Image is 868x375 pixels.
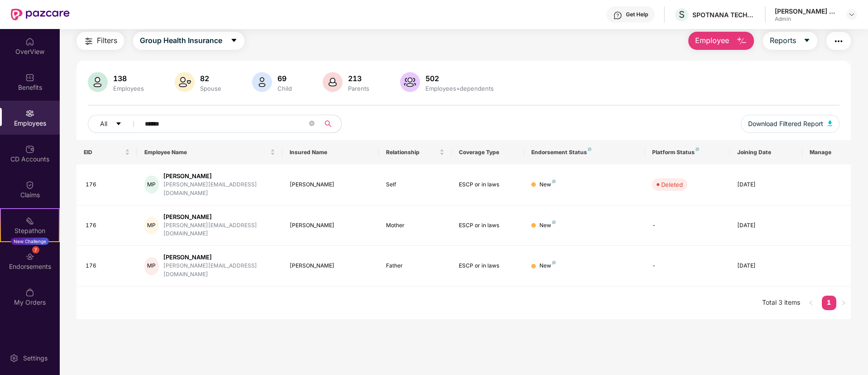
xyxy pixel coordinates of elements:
[531,149,638,156] div: Endorsement Status
[539,262,556,270] div: New
[346,74,371,83] div: 213
[748,119,823,129] span: Download Filtered Report
[696,147,699,151] img: svg+xml;base64,PHN2ZyB4bWxucz0iaHR0cDovL3d3dy53My5vcmcvMjAwMC9zdmciIHdpZHRoPSI4IiBoZWlnaHQ9IjgiIH...
[282,140,379,165] th: Insured Name
[452,140,524,165] th: Coverage Type
[695,35,729,46] span: Employee
[386,221,444,230] div: Mother
[140,35,222,46] span: Group Health Insurance
[836,296,851,310] li: Next Page
[841,300,846,306] span: right
[276,85,294,92] div: Child
[737,262,795,270] div: [DATE]
[588,147,591,151] img: svg+xml;base64,PHN2ZyB4bWxucz0iaHR0cDovL3d3dy53My5vcmcvMjAwMC9zdmciIHdpZHRoPSI4IiBoZWlnaHQ9IjgiIH...
[111,74,146,83] div: 138
[25,180,34,190] img: svg+xml;base64,PHN2ZyBpZD0iQ2xhaW0iIHhtbG5zPSJodHRwOi8vd3d3LnczLm9yZy8yMDAwL3N2ZyIgd2lkdGg9IjIwIi...
[652,149,722,156] div: Platform Status
[645,205,730,246] td: -
[309,120,315,128] span: close-circle
[84,149,123,156] span: EID
[770,35,796,46] span: Reports
[198,85,223,92] div: Spouse
[115,121,122,128] span: caret-down
[459,262,517,270] div: ESCP or in laws
[163,172,275,180] div: [PERSON_NAME]
[133,32,244,50] button: Group Health Insurancecaret-down
[25,216,34,225] img: svg+xml;base64,PHN2ZyB4bWxucz0iaHR0cDovL3d3dy53My5vcmcvMjAwMC9zdmciIHdpZHRoPSIyMSIgaGVpZ2h0PSIyMC...
[822,296,836,309] a: 1
[552,220,556,224] img: svg+xml;base64,PHN2ZyB4bWxucz0iaHR0cDovL3d3dy53My5vcmcvMjAwMC9zdmciIHdpZHRoPSI4IiBoZWlnaHQ9IjgiIH...
[737,180,795,189] div: [DATE]
[626,11,648,18] div: Get Help
[86,262,130,270] div: 176
[688,32,754,50] button: Employee
[804,296,818,310] li: Previous Page
[763,32,817,50] button: Reportscaret-down
[25,37,34,46] img: svg+xml;base64,PHN2ZyBpZD0iSG9tZSIgeG1sbnM9Imh0dHA6Ly93d3cudzMub3JnLzIwMDAvc3ZnIiB3aWR0aD0iMjAiIG...
[230,37,238,45] span: caret-down
[459,221,517,230] div: ESCP or in laws
[803,37,811,45] span: caret-down
[1,226,59,235] div: Stepathon
[25,109,34,118] img: svg+xml;base64,PHN2ZyBpZD0iRW1wbG95ZWVzIiB4bWxucz0iaHR0cDovL3d3dy53My5vcmcvMjAwMC9zdmciIHdpZHRoPS...
[319,115,342,133] button: search
[290,221,372,230] div: [PERSON_NAME]
[762,296,800,310] li: Total 3 items
[97,35,117,46] span: Filters
[833,36,844,47] img: svg+xml;base64,PHN2ZyB4bWxucz0iaHR0cDovL3d3dy53My5vcmcvMjAwMC9zdmciIHdpZHRoPSIyNCIgaGVpZ2h0PSIyNC...
[25,73,34,82] img: svg+xml;base64,PHN2ZyBpZD0iQmVuZWZpdHMiIHhtbG5zPSJodHRwOi8vd3d3LnczLm9yZy8yMDAwL3N2ZyIgd2lkdGg9Ij...
[144,257,159,275] div: MP
[252,72,272,92] img: svg+xml;base64,PHN2ZyB4bWxucz0iaHR0cDovL3d3dy53My5vcmcvMjAwMC9zdmciIHhtbG5zOnhsaW5rPSJodHRwOi8vd3...
[163,221,275,239] div: [PERSON_NAME][EMAIL_ADDRESS][DOMAIN_NAME]
[25,252,34,261] img: svg+xml;base64,PHN2ZyBpZD0iRW5kb3JzZW1lbnRzIiB4bWxucz0iaHR0cDovL3d3dy53My5vcmcvMjAwMC9zdmciIHdpZH...
[822,296,836,310] li: 1
[25,145,34,154] img: svg+xml;base64,PHN2ZyBpZD0iQ0RfQWNjb3VudHMiIGRhdGEtbmFtZT0iQ0QgQWNjb3VudHMiIHhtbG5zPSJodHRwOi8vd3...
[144,216,159,234] div: MP
[459,180,517,189] div: ESCP or in laws
[163,262,275,279] div: [PERSON_NAME][EMAIL_ADDRESS][DOMAIN_NAME]
[424,74,496,83] div: 502
[86,180,130,189] div: 176
[83,36,94,47] img: svg+xml;base64,PHN2ZyB4bWxucz0iaHR0cDovL3d3dy53My5vcmcvMjAwMC9zdmciIHdpZHRoPSIyNCIgaGVpZ2h0PSIyNC...
[386,180,444,189] div: Self
[692,10,756,19] div: SPOTNANA TECHNOLOGY PRIVATE LIMITED
[775,7,838,15] div: [PERSON_NAME] Suraj
[741,115,839,133] button: Download Filtered Report
[808,300,814,306] span: left
[552,180,556,183] img: svg+xml;base64,PHN2ZyB4bWxucz0iaHR0cDovL3d3dy53My5vcmcvMjAwMC9zdmciIHdpZHRoPSI4IiBoZWlnaHQ9IjgiIH...
[137,140,282,165] th: Employee Name
[88,72,108,92] img: svg+xml;base64,PHN2ZyB4bWxucz0iaHR0cDovL3d3dy53My5vcmcvMjAwMC9zdmciIHhtbG5zOnhsaW5rPSJodHRwOi8vd3...
[539,180,556,189] div: New
[400,72,420,92] img: svg+xml;base64,PHN2ZyB4bWxucz0iaHR0cDovL3d3dy53My5vcmcvMjAwMC9zdmciIHhtbG5zOnhsaW5rPSJodHRwOi8vd3...
[11,9,70,20] img: New Pazcare Logo
[76,32,124,50] button: Filters
[32,246,39,253] div: 7
[20,354,50,363] div: Settings
[276,74,294,83] div: 69
[346,85,371,92] div: Parents
[163,213,275,221] div: [PERSON_NAME]
[645,246,730,287] td: -
[775,15,838,23] div: Admin
[319,120,337,127] span: search
[661,180,683,189] div: Deleted
[163,180,275,198] div: [PERSON_NAME][EMAIL_ADDRESS][DOMAIN_NAME]
[736,36,747,47] img: svg+xml;base64,PHN2ZyB4bWxucz0iaHR0cDovL3d3dy53My5vcmcvMjAwMC9zdmciIHhtbG5zOnhsaW5rPSJodHRwOi8vd3...
[730,140,802,165] th: Joining Date
[175,72,195,92] img: svg+xml;base64,PHN2ZyB4bWxucz0iaHR0cDovL3d3dy53My5vcmcvMjAwMC9zdmciIHhtbG5zOnhsaW5rPSJodHRwOi8vd3...
[111,85,146,92] div: Employees
[679,9,685,20] span: S
[323,72,343,92] img: svg+xml;base64,PHN2ZyB4bWxucz0iaHR0cDovL3d3dy53My5vcmcvMjAwMC9zdmciIHhtbG5zOnhsaW5rPSJodHRwOi8vd3...
[836,296,851,310] button: right
[424,85,496,92] div: Employees+dependents
[88,115,143,133] button: Allcaret-down
[290,180,372,189] div: [PERSON_NAME]
[309,121,315,126] span: close-circle
[552,261,556,264] img: svg+xml;base64,PHN2ZyB4bWxucz0iaHR0cDovL3d3dy53My5vcmcvMjAwMC9zdmciIHdpZHRoPSI4IiBoZWlnaHQ9IjgiIH...
[290,262,372,270] div: [PERSON_NAME]
[379,140,451,165] th: Relationship
[10,354,19,363] img: svg+xml;base64,PHN2ZyBpZD0iU2V0dGluZy0yMHgyMCIgeG1sbnM9Imh0dHA6Ly93d3cudzMub3JnLzIwMDAvc3ZnIiB3aW...
[737,221,795,230] div: [DATE]
[100,119,107,129] span: All
[198,74,223,83] div: 82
